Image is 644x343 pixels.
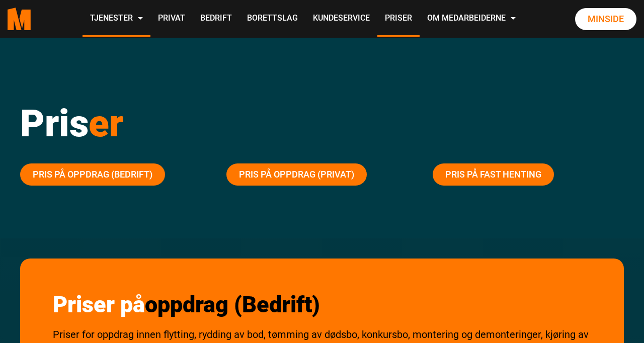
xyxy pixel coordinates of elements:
a: Pris på oppdrag (Privat) [226,163,367,186]
a: Tjenester [83,1,150,37]
a: Kundeservice [305,1,377,37]
h1: Pris [20,101,624,146]
a: Bedrift [193,1,239,37]
span: er [89,101,123,145]
a: Privat [150,1,193,37]
a: Minside [575,8,636,30]
h2: Priser på [53,291,591,318]
a: Pris på fast henting [433,163,554,186]
a: Om Medarbeiderne [420,1,523,37]
a: Pris på oppdrag (Bedrift) [20,163,165,186]
span: oppdrag (Bedrift) [145,291,320,318]
a: Borettslag [239,1,305,37]
a: Priser [377,1,420,37]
